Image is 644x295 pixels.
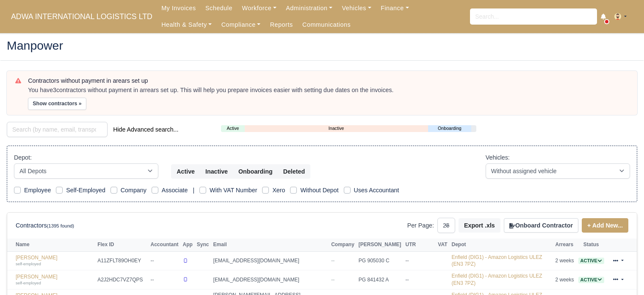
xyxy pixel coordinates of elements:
[602,254,644,295] iframe: Chat Widget
[576,239,606,251] th: Status
[149,270,181,289] td: --
[221,125,244,132] a: Active
[357,251,404,270] td: PG 905030 C
[181,239,195,251] th: App
[162,185,188,195] label: Associate
[272,185,285,195] label: Xero
[16,274,93,286] a: [PERSON_NAME] self-employed
[578,258,604,264] a: Active
[193,187,194,194] span: |
[149,251,181,270] td: --
[28,77,629,84] h6: Contractors without payment in arears set up
[216,17,265,33] a: Compliance
[95,251,148,270] td: A11ZFLT89OH0EY
[404,239,436,251] th: UTR
[211,239,329,251] th: Email
[16,261,41,266] small: self-employed
[470,8,597,25] input: Search...
[553,251,576,270] td: 2 weeks
[7,8,157,25] span: ADWA INTERNATIONAL LOGISTICS LTD
[357,270,404,289] td: PG 841432 A
[108,122,184,137] button: Hide Advanced search...
[200,164,233,179] button: Inactive
[95,270,148,289] td: A2J2HDC7VZ7QPS
[157,17,217,33] a: Health & Safety
[553,239,576,251] th: Arrears
[578,218,628,233] div: + Add New...
[14,153,32,163] label: Depot:
[7,8,157,25] a: ADWA INTERNATIONAL LOGISTICS LTD
[28,86,629,95] div: You have contractors without payment in arrears set up. This will help you prepare invoices easie...
[171,164,200,179] button: Active
[265,17,298,33] a: Reports
[0,33,644,60] div: Manpower
[7,39,637,51] h2: Manpower
[149,239,181,251] th: Accountant
[195,239,211,251] th: Sync
[329,239,357,251] th: Company
[24,185,51,195] label: Employee
[16,222,74,229] h6: Contractors
[407,221,434,230] label: Per Page:
[331,277,334,283] span: --
[404,251,436,270] td: --
[452,273,542,286] a: Enfield (DIG1) - Amazon Logistics ULEZ (EN3 7PZ)
[404,270,436,289] td: --
[121,185,146,195] label: Company
[428,125,471,132] a: Onboarding
[53,87,56,93] strong: 3
[210,185,257,195] label: With VAT Number
[211,270,329,289] td: [EMAIL_ADDRESS][DOMAIN_NAME]
[278,164,310,179] button: Deleted
[331,258,334,264] span: --
[436,239,449,251] th: VAT
[486,153,510,163] label: Vehicles:
[578,277,604,283] span: Active
[357,239,404,251] th: [PERSON_NAME]
[450,239,553,251] th: Depot
[452,254,542,267] a: Enfield (DIG1) - Amazon Logistics ULEZ (EN3 7PZ)
[298,17,356,33] a: Communications
[66,185,105,195] label: Self-Employed
[7,239,95,251] th: Name
[245,125,428,132] a: Inactive
[47,223,75,228] small: (1395 found)
[354,185,399,195] label: Uses Accountant
[504,218,578,233] button: Onboard Contractor
[578,277,604,283] a: Active
[211,251,329,270] td: [EMAIL_ADDRESS][DOMAIN_NAME]
[233,164,278,179] button: Onboarding
[28,98,86,110] button: Show contractors »
[459,218,500,233] button: Export .xls
[16,281,41,285] small: self-employed
[553,270,576,289] td: 2 weeks
[95,239,148,251] th: Flex ID
[582,218,628,233] a: + Add New...
[300,185,338,195] label: Without Depot
[7,122,108,137] input: Search (by name, email, transporter id) ...
[16,255,93,267] a: [PERSON_NAME] self-employed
